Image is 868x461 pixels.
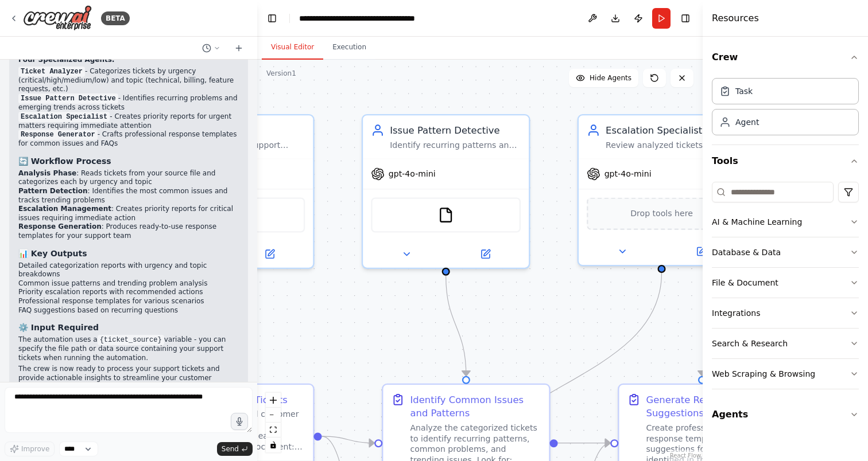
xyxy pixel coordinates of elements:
[590,73,631,83] span: Hide Agents
[712,368,815,380] div: Web Scraping & Browsing
[18,67,239,94] li: - Categorizes tickets by urgency (critical/high/medium/low) and topic (technical, billing, featur...
[231,246,308,262] button: Open in side panel
[712,298,859,328] button: Integrations
[712,216,802,228] div: AI & Machine Learning
[18,261,239,279] li: Detailed categorization reports with urgency and topic breakdowns
[439,276,473,376] g: Edge from 11875367-bcca-488d-801d-5f338de1c0d8 to 2a9ec16f-3dad-41f7-92d1-6b63066897ec
[18,306,239,315] li: FAQ suggestions based on recurring questions
[712,277,778,288] div: File & Document
[101,11,130,25] div: BETA
[18,205,111,213] strong: Escalation Management
[18,249,87,258] strong: 📊 Key Outputs
[18,205,239,222] li: : Creates priority reports for critical issues requiring immediate action
[663,243,739,259] button: Open in side panel
[362,114,530,269] div: Issue Pattern DetectiveIdentify recurring patterns and common issues across multiple support tick...
[262,36,323,60] button: Visual Editor
[231,413,248,430] button: Click to speak your automation idea
[712,145,859,177] button: Tools
[18,169,239,187] li: : Reads tickets from your source file and categorizes each by urgency and topic
[18,130,239,149] li: - Crafts professional response templates for common issues and FAQs
[712,307,760,319] div: Integrations
[174,140,305,151] div: Analyze customer support tickets to categorize them by urgency level (low, medium, high, critical...
[18,288,239,297] li: Priority escalation reports with recommended actions
[630,207,693,220] span: Drop tools here
[197,41,225,55] button: Switch to previous chat
[222,444,239,454] span: Send
[712,359,859,389] button: Web Scraping & Browsing
[322,429,375,450] g: Edge from 8703b358-fa37-4425-acb2-bdaf5483627a to 2a9ec16f-3dad-41f7-92d1-6b63066897ec
[558,436,611,450] g: Edge from 2a9ec16f-3dad-41f7-92d1-6b63066897ec to eb14293a-3a27-41fa-a111-ce06c880fcc3
[18,222,239,240] li: : Produces ready-to-use response templates for your support team
[174,393,287,406] div: Analyze Support Tickets
[18,335,239,362] p: The automation uses a variable - you can specify the file path or data source containing your sup...
[389,169,436,179] span: gpt-4o-mini
[23,5,92,31] img: Logo
[21,444,49,454] span: Improve
[18,279,239,288] li: Common issue patterns and trending problem analysis
[712,247,781,258] div: Database & Data
[646,393,777,420] div: Generate Response Suggestions
[18,222,102,230] strong: Response Generation
[146,114,315,269] div: Ticket AnalyzerAnalyze customer support tickets to categorize them by urgency level (low, medium,...
[18,56,115,64] strong: Four Specialized Agents:
[264,10,280,26] button: Hide left sidebar
[18,169,76,177] strong: Analysis Phase
[604,169,652,179] span: gpt-4o-mini
[174,123,305,136] div: Ticket Analyzer
[712,329,859,358] button: Search & Research
[266,393,281,452] div: React Flow controls
[174,409,305,452] div: Read and analyze all customer support tickets from {ticket_source}. For each ticket, extract and ...
[18,187,239,205] li: : Identifies the most common issues and tracks trending problems
[670,452,701,459] a: React Flow attribution
[712,399,859,431] button: Agents
[18,67,85,77] code: Ticket Analyzer
[735,85,753,97] div: Task
[18,187,88,195] strong: Pattern Detection
[578,114,746,266] div: Escalation SpecialistReview analyzed tickets to identify urgent and critical issues that require ...
[712,41,859,73] button: Crew
[18,365,239,392] p: The crew is now ready to process your support tickets and provide actionable insights to streamli...
[18,297,239,306] li: Professional response templates for various scenarios
[712,177,859,399] div: Tools
[410,393,541,420] div: Identify Common Issues and Patterns
[266,408,281,423] button: zoom out
[18,157,111,166] strong: 🔄 Workflow Process
[712,207,859,237] button: AI & Machine Learning
[712,73,859,144] div: Crew
[266,423,281,437] button: fit view
[266,437,281,452] button: toggle interactivity
[5,442,55,456] button: Improve
[606,140,737,151] div: Review analyzed tickets to identify urgent and critical issues that require immediate escalation....
[266,69,296,78] div: Version 1
[18,130,98,140] code: Response Generator
[217,442,253,456] button: Send
[266,393,281,408] button: zoom in
[299,13,428,24] nav: breadcrumb
[98,335,164,345] code: {ticket_source}
[390,123,521,136] div: Issue Pattern Detective
[18,93,118,104] code: Issue Pattern Detective
[390,140,521,151] div: Identify recurring patterns and common issues across multiple support tickets. Track frequency of...
[18,94,239,112] li: - Identifies recurring problems and emerging trends across tickets
[712,268,859,298] button: File & Document
[735,116,759,128] div: Agent
[677,10,693,26] button: Hide right sidebar
[569,69,638,87] button: Hide Agents
[712,11,759,25] h4: Resources
[438,207,454,223] img: FileReadTool
[447,246,524,262] button: Open in side panel
[712,237,859,267] button: Database & Data
[230,41,248,55] button: Start a new chat
[323,36,375,60] button: Execution
[18,323,99,332] strong: ⚙️ Input Required
[18,112,110,122] code: Escalation Specialist
[18,112,239,131] li: - Creates priority reports for urgent matters requiring immediate attention
[606,123,737,136] div: Escalation Specialist
[712,338,788,349] div: Search & Research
